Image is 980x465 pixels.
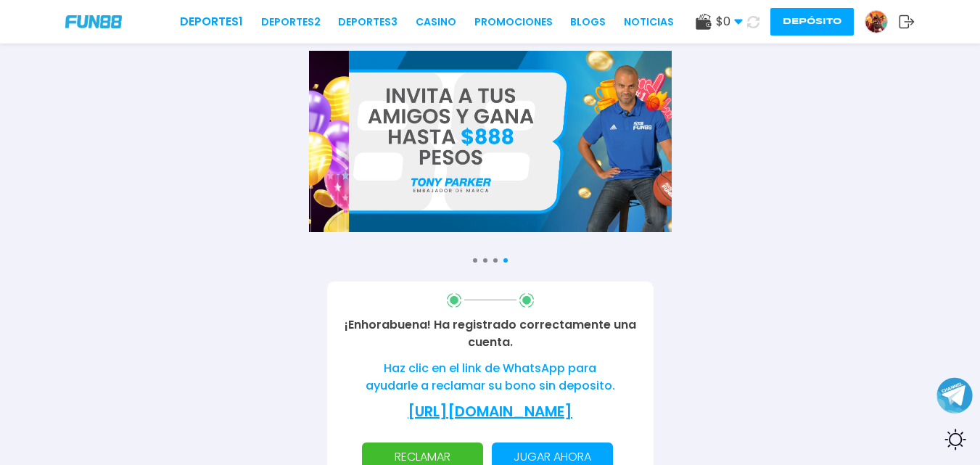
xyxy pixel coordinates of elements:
[770,8,854,36] button: Depósito
[865,10,899,33] a: Avatar
[416,15,456,30] a: CASINO
[624,15,674,30] a: NOTICIAS
[408,401,572,421] a: [URL][DOMAIN_NAME]
[474,15,553,30] a: Promociones
[865,11,887,33] img: Avatar
[338,15,398,30] a: Deportes3
[716,13,743,30] span: $ 0
[348,51,711,232] img: Banner
[936,421,973,458] div: Switch theme
[570,15,606,30] a: BLOGS
[936,376,973,414] button: Join telegram channel
[261,15,321,30] a: Deportes2
[362,360,619,395] p: Haz clic en el link de WhatsApp para ayudarle a reclamar su bono sin deposito.
[180,13,243,30] a: Deportes1
[345,316,636,351] p: ¡Enhorabuena! Ha registrado correctamente una cuenta.
[65,15,122,28] img: Company Logo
